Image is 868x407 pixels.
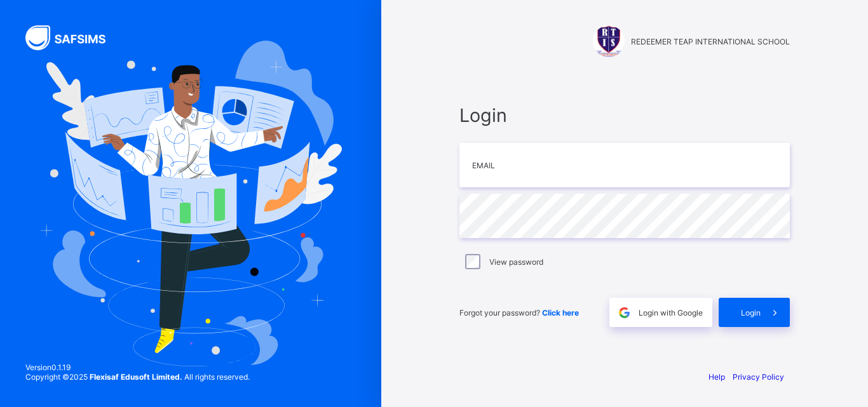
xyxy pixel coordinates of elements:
[25,25,121,50] img: SAFSIMS Logo
[733,372,784,382] a: Privacy Policy
[39,41,342,366] img: Hero Image
[25,372,250,382] span: Copyright © 2025 All rights reserved.
[90,372,182,382] strong: Flexisaf Edusoft Limited.
[631,37,790,46] span: REDEEMER TEAP INTERNATIONAL SCHOOL
[709,372,725,382] a: Help
[25,363,250,372] span: Version 0.1.19
[639,308,703,317] span: Login with Google
[542,308,579,317] a: Click here
[617,305,632,320] img: google.396cfc9801f0270233282035f929180a.svg
[459,104,790,126] span: Login
[459,308,579,317] span: Forgot your password?
[489,257,543,267] label: View password
[741,308,761,317] span: Login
